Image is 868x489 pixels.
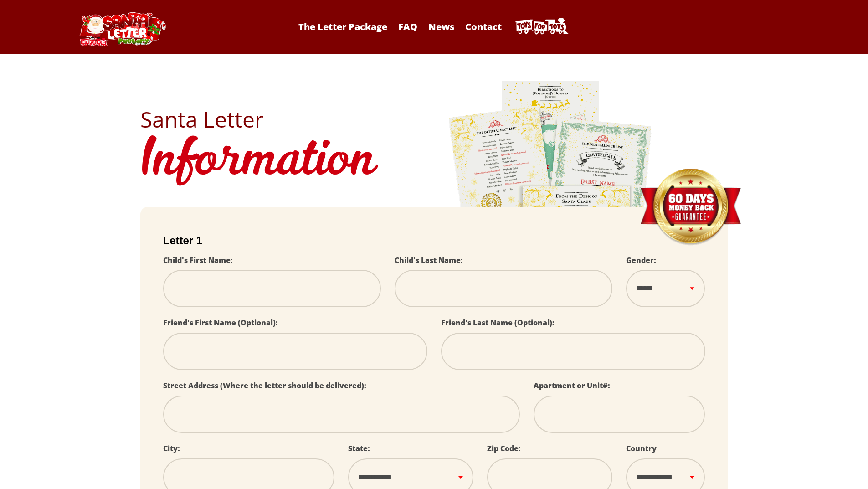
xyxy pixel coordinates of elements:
[461,21,506,33] a: Contact
[163,443,180,453] label: City:
[140,108,728,130] h2: Santa Letter
[163,381,366,391] label: Street Address (Where the letter should be delivered):
[294,21,392,33] a: The Letter Package
[441,318,555,328] label: Friend's Last Name (Optional):
[448,80,653,335] img: letters.png
[810,462,859,484] iframe: Opens a widget where you can find more information
[348,443,370,453] label: State:
[639,168,742,246] img: Money Back Guarantee
[395,255,463,265] label: Child's Last Name:
[163,255,233,265] label: Child's First Name:
[534,381,610,391] label: Apartment or Unit#:
[140,130,728,193] h1: Information
[163,318,278,328] label: Friend's First Name (Optional):
[626,255,656,265] label: Gender:
[394,21,422,33] a: FAQ
[77,12,168,46] img: Santa Letter Logo
[626,443,657,453] label: Country
[487,443,521,453] label: Zip Code:
[163,234,705,247] h2: Letter 1
[424,21,459,33] a: News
